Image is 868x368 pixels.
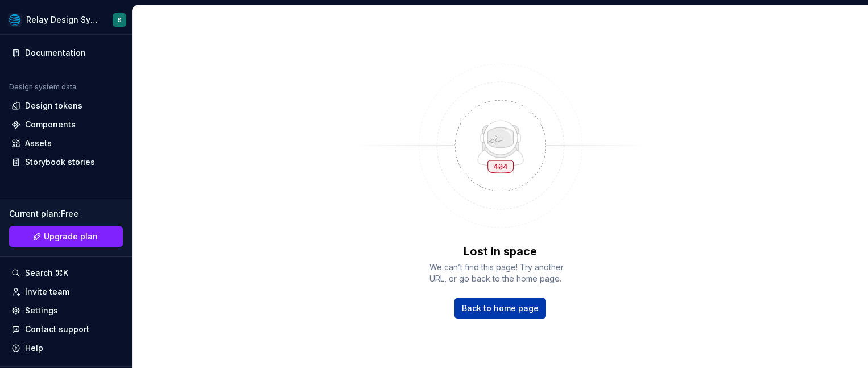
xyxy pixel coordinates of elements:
span: We can’t find this page! Try another URL, or go back to the home page. [429,262,572,284]
div: Components [25,119,76,130]
a: Design tokens [7,97,125,115]
div: Search ⌘K [25,267,68,279]
div: Design tokens [25,100,82,111]
a: Back to home page [454,298,546,319]
button: Upgrade plan [9,226,123,247]
div: Relay Design System [26,14,99,26]
a: Invite team [7,283,125,301]
div: S [118,15,122,24]
a: Settings [7,301,125,320]
img: 25159035-79e5-4ffd-8a60-56b794307018.png [8,13,22,27]
div: Settings [25,305,58,316]
div: Contact support [25,324,89,335]
span: Upgrade plan [44,231,98,242]
button: Relay Design SystemS [2,7,130,32]
span: Back to home page [462,303,539,314]
div: Design system data [9,82,76,92]
div: Invite team [25,286,69,297]
p: Lost in space [464,243,537,259]
div: Storybook stories [25,156,95,168]
div: Assets [25,138,52,149]
a: Assets [7,134,125,152]
button: Help [7,339,125,357]
div: Help [25,342,43,354]
div: Current plan : Free [9,208,123,220]
div: Documentation [25,47,86,59]
a: Storybook stories [7,153,125,171]
button: Contact support [7,320,125,338]
a: Documentation [7,44,125,62]
a: Components [7,115,125,134]
button: Search ⌘K [7,264,125,282]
